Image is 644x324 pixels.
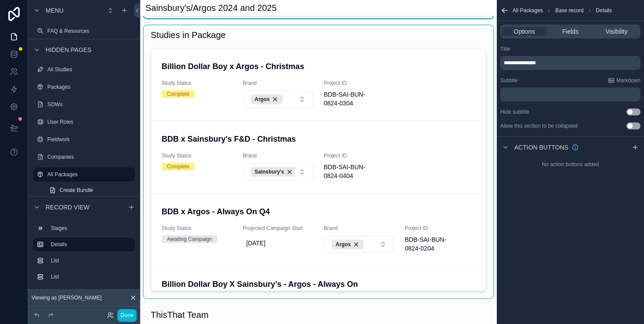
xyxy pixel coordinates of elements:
label: Title [500,45,510,52]
a: SOWs [33,98,135,111]
span: Viewing as [PERSON_NAME] [32,294,102,301]
span: Visibility [605,27,627,36]
div: scrollable content [500,87,640,101]
label: Allow this section to be collapsed [500,122,577,129]
span: Action buttons [514,143,568,152]
a: Markdown [608,77,640,84]
a: User Roles [33,115,135,129]
a: All Packages [33,167,135,181]
label: List [51,273,131,280]
label: Details [51,241,128,248]
label: List [51,257,131,264]
div: scrollable content [28,217,140,293]
span: Fields [562,27,578,36]
a: All Studies [33,63,135,77]
a: Packages [33,80,135,94]
label: All Packages [47,171,130,178]
label: All Studies [47,66,133,73]
label: SOWs [47,101,133,108]
label: Subtitle [500,77,518,84]
a: Companies [33,150,135,164]
label: FAQ & Resources [47,28,133,35]
span: Markdown [616,77,640,84]
div: scrollable content [500,56,640,70]
span: Base record [555,7,584,14]
span: Menu [46,6,64,15]
span: Hidden pages [46,45,92,54]
label: Packages [47,84,133,91]
span: Record view [46,203,89,212]
label: Hide subtitle [500,108,529,115]
label: Fieldwork [47,136,133,143]
label: Companies [47,153,133,160]
a: Create Bundle [44,183,135,197]
span: All Packages [513,7,543,14]
button: Done [117,309,137,322]
a: FAQ & Resources [33,24,135,38]
label: Stages [51,225,131,232]
a: Fieldwork [33,132,135,146]
h1: Sainsbury's/Argos 2024 and 2025 [145,2,277,14]
span: Create Bundle [60,187,93,194]
span: Details [596,7,612,14]
label: User Roles [47,118,133,125]
span: Options [514,27,535,36]
div: No action buttons added [497,157,644,171]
